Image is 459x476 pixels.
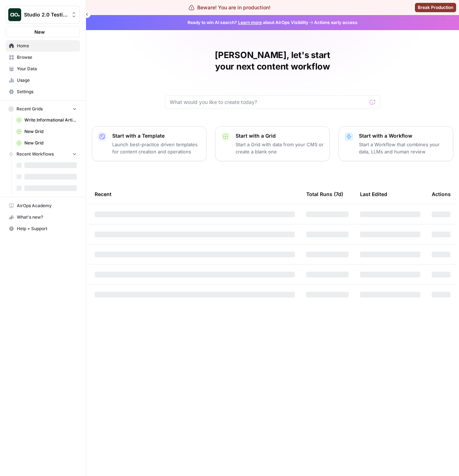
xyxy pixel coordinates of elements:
[215,126,330,161] button: Start with a GridStart a Grid with data from your CMS or create a blank one
[236,132,324,139] p: Start with a Grid
[13,137,80,149] a: New Grid
[6,52,80,63] a: Browse
[17,66,77,72] span: Your Data
[16,151,54,157] span: Recent Workflows
[6,211,80,223] button: What's new?
[314,19,358,26] span: Actions early access
[359,132,447,139] p: Start with a Workflow
[6,63,80,75] a: Your Data
[359,141,447,155] p: Start a Workflow that combines your data, LLMs and human review
[432,184,451,204] div: Actions
[170,99,367,106] input: What would you like to create today?
[17,203,77,209] span: AirOps Academy
[6,40,80,52] a: Home
[6,149,80,160] button: Recent Workflows
[306,184,343,204] div: Total Runs (7d)
[6,223,80,234] button: Help + Support
[92,126,207,161] button: Start with a TemplateLaunch best-practice driven templates for content creation and operations
[24,117,77,123] span: Write Informational Article
[188,19,308,26] span: Ready to win AI search? about AirOps Visibility
[6,75,80,86] a: Usage
[16,106,43,112] span: Recent Grids
[6,212,80,223] div: What's new?
[17,225,77,232] span: Help + Support
[13,114,80,126] a: Write Informational Article
[24,140,77,146] span: New Grid
[95,184,295,204] div: Recent
[17,54,77,61] span: Browse
[8,8,21,21] img: Studio 2.0 Testing Logo
[415,3,456,12] button: Break Production
[17,77,77,84] span: Usage
[112,141,200,155] p: Launch best-practice driven templates for content creation and operations
[6,86,80,97] a: Settings
[24,11,67,18] span: Studio 2.0 Testing
[165,49,380,72] h1: [PERSON_NAME], let's start your next content workflow
[6,6,80,24] button: Workspace: Studio 2.0 Testing
[6,200,80,211] a: AirOps Academy
[238,20,262,25] a: Learn more
[189,4,270,11] div: Beware! You are in production!
[112,132,200,139] p: Start with a Template
[17,43,77,49] span: Home
[418,4,453,11] span: Break Production
[360,184,387,204] div: Last Edited
[34,28,45,35] span: New
[24,128,77,135] span: New Grid
[13,126,80,137] a: New Grid
[6,27,80,37] button: New
[6,104,80,114] button: Recent Grids
[17,89,77,95] span: Settings
[339,126,453,161] button: Start with a WorkflowStart a Workflow that combines your data, LLMs and human review
[236,141,324,155] p: Start a Grid with data from your CMS or create a blank one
